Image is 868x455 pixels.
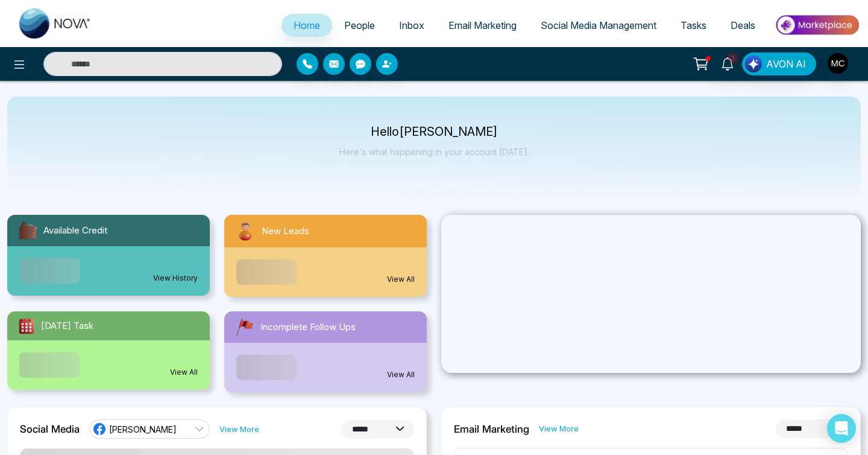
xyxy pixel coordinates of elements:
h2: Social Media [20,423,80,435]
a: People [332,14,387,37]
h2: Email Marketing [454,423,529,435]
span: Incomplete Follow Ups [260,320,356,334]
img: newLeads.svg [234,220,257,243]
img: Lead Flow [745,56,762,72]
img: availableCredit.svg [17,220,39,241]
img: todayTask.svg [17,316,36,336]
p: Hello [PERSON_NAME] [339,127,529,137]
div: Open Intercom Messenger [827,414,856,443]
img: Market-place.gif [773,11,861,39]
span: 1 [728,52,738,63]
span: AVON AI [766,57,806,71]
span: Deals [731,19,755,31]
a: View History [153,273,198,284]
a: 1 [713,52,742,74]
span: New Leads [262,224,309,238]
a: View All [387,274,415,285]
a: Home [281,14,332,37]
img: Nova CRM Logo [19,8,92,39]
a: Inbox [387,14,436,37]
a: View All [170,367,198,378]
a: Deals [719,14,767,37]
span: Home [294,19,320,31]
span: [PERSON_NAME] [109,424,177,435]
a: View More [539,423,579,434]
img: User Avatar [828,53,848,74]
span: Social Media Management [541,19,656,31]
span: Tasks [681,19,706,31]
span: [DATE] Task [41,319,93,333]
p: Here's what happening in your account [DATE]. [339,147,529,157]
span: People [344,19,375,31]
a: Tasks [668,14,719,37]
a: Email Marketing [436,14,529,37]
span: Inbox [399,19,424,31]
button: AVON AI [742,52,816,75]
a: View All [387,369,415,380]
a: View More [219,424,259,435]
span: Email Marketing [448,19,517,31]
span: Available Credit [43,224,107,238]
a: Social Media Management [529,14,668,37]
a: New LeadsView All [217,215,434,297]
a: Incomplete Follow UpsView All [217,311,434,392]
img: followUps.svg [234,316,256,338]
